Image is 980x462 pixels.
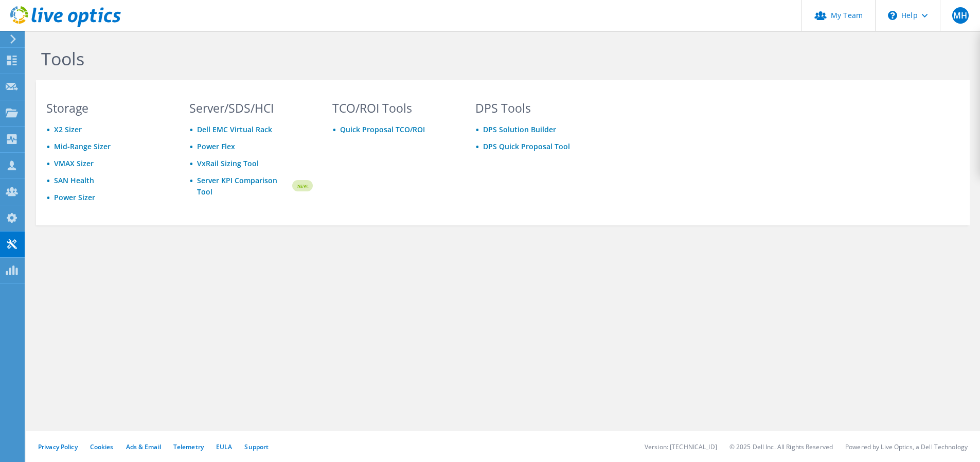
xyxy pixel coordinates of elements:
a: EULA [216,442,232,451]
a: Power Flex [197,141,235,151]
a: SAN Health [54,175,94,185]
a: Power Sizer [54,192,95,202]
span: MH [952,7,969,24]
a: VMAX Sizer [54,158,94,168]
a: Ads & Email [126,442,161,451]
h1: Tools [41,48,736,69]
a: DPS Solution Builder [483,125,556,134]
li: Version: [TECHNICAL_ID] [645,442,717,451]
a: Mid-Range Sizer [54,141,111,151]
li: © 2025 Dell Inc. All Rights Reserved [729,442,833,451]
a: VxRail Sizing Tool [197,158,259,168]
img: new-badge.svg [291,174,313,198]
li: Powered by Live Optics, a Dell Technology [845,442,968,451]
svg: \n [888,11,897,20]
a: Support [244,442,269,451]
a: Telemetry [173,442,204,451]
a: DPS Quick Proposal Tool [483,141,570,151]
a: X2 Sizer [54,125,82,134]
h3: DPS Tools [475,102,599,114]
h3: Server/SDS/HCI [189,102,313,114]
a: Server KPI Comparison Tool [197,175,291,198]
h3: Storage [46,102,170,114]
a: Cookies [90,442,114,451]
a: Privacy Policy [38,442,78,451]
h3: TCO/ROI Tools [332,102,456,114]
a: Quick Proposal TCO/ROI [340,125,425,134]
a: Dell EMC Virtual Rack [197,125,272,134]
